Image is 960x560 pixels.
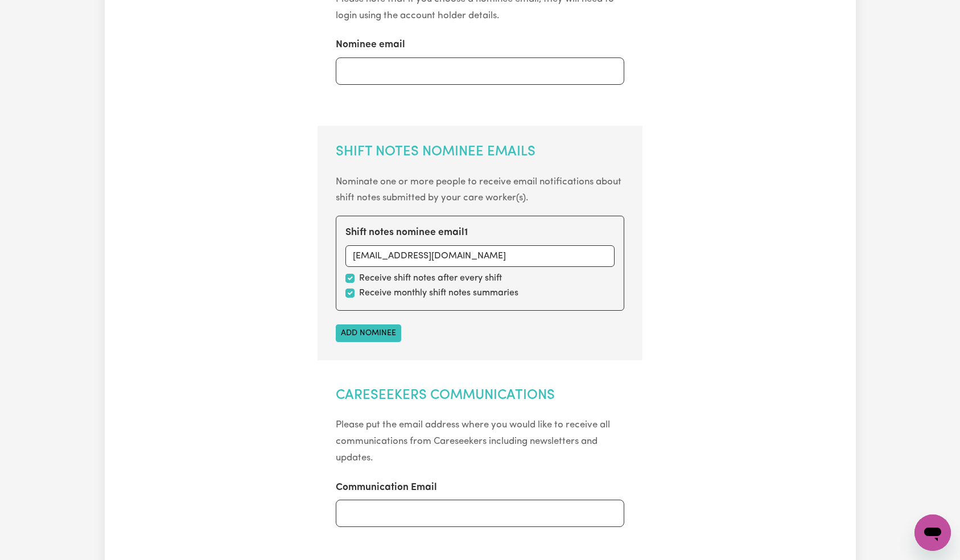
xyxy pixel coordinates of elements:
[336,480,437,495] label: Communication Email
[336,420,610,463] small: Please put the email address where you would like to receive all communications from Careseekers ...
[359,286,518,300] label: Receive monthly shift notes summaries
[336,177,621,203] small: Nominate one or more people to receive email notifications about shift notes submitted by your ca...
[336,144,624,160] h2: Shift Notes Nominee Emails
[336,324,401,342] button: Add nominee
[914,514,951,551] iframe: Button to launch messaging window
[345,225,468,240] label: Shift notes nominee email 1
[359,271,502,285] label: Receive shift notes after every shift
[336,38,405,52] label: Nominee email
[336,388,624,404] h2: Careseekers Communications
